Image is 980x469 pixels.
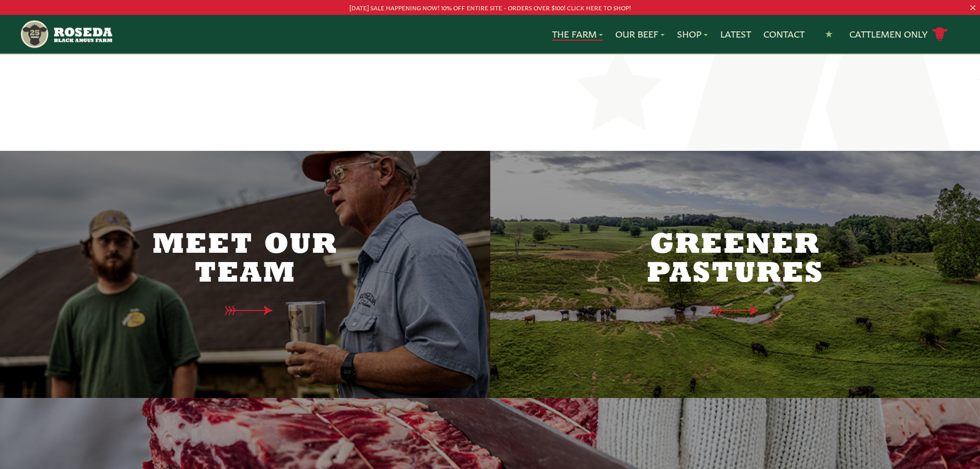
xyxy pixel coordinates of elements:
[49,2,931,13] p: [DATE] SALE HAPPENING NOW! 10% OFF ENTIRE SITE - ORDERS OVER $100! CLICK HERE TO SHOP!
[20,19,112,49] img: https://roseda.com/wp-content/uploads/2021/05/roseda-25-header.png
[627,231,843,289] h2: Greener Pastures
[552,27,603,41] a: The Farm
[677,27,708,41] a: Shop
[615,27,665,41] a: Our Beef
[849,25,948,43] a: Cattlemen Only
[720,27,751,41] a: Latest
[137,231,353,289] h2: Meet Our Team
[20,15,960,54] nav: Main Navigation
[763,27,805,41] a: Contact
